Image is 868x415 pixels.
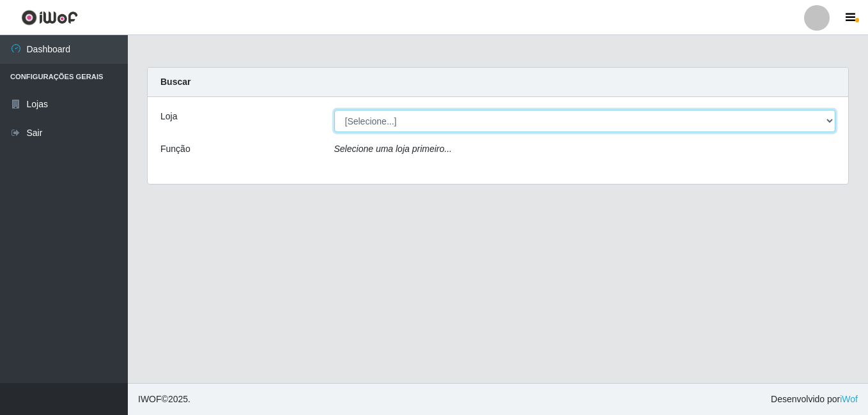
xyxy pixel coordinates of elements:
[334,144,452,154] i: Selecione uma loja primeiro...
[21,10,78,26] img: CoreUI Logo
[138,394,162,404] span: IWOF
[160,77,190,87] strong: Buscar
[840,394,858,404] a: iWof
[160,142,190,156] label: Função
[771,393,858,406] span: Desenvolvido por
[138,393,190,406] span: © 2025 .
[160,110,177,123] label: Loja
